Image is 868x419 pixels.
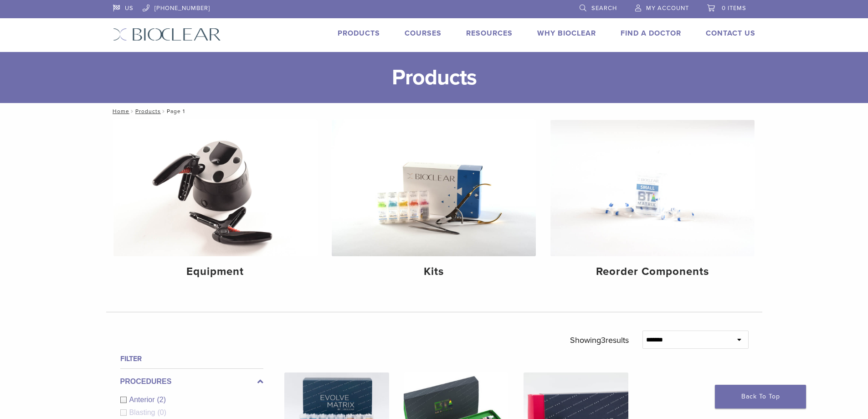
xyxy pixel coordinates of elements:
span: 0 items [722,5,746,12]
h4: Kits [339,264,529,280]
a: Courses [405,29,442,38]
img: Reorder Components [550,120,755,256]
a: Why Bioclear [537,29,596,38]
a: Kits [332,120,536,286]
span: / [161,109,167,114]
a: Home [110,108,129,114]
h4: Reorder Components [558,264,747,280]
a: Contact Us [706,29,755,38]
a: Products [135,108,161,114]
img: Equipment [113,120,318,256]
span: My Account [646,5,689,12]
a: Products [338,29,380,38]
a: Find A Doctor [621,29,681,38]
span: Blasting [129,409,158,416]
a: Resources [466,29,513,38]
a: Equipment [113,120,318,286]
span: Anterior [129,396,157,403]
a: Reorder Components [550,120,755,286]
img: Kits [332,120,536,256]
span: 3 [601,335,606,345]
label: Procedures [120,376,263,387]
a: Back To Top [715,385,806,409]
span: (2) [157,396,166,403]
span: Search [591,5,617,12]
h4: Equipment [121,264,310,280]
span: (0) [157,409,166,416]
nav: Page 1 [106,103,762,119]
img: Bioclear [113,28,221,41]
p: Showing results [570,331,629,350]
h4: Filter [120,353,263,364]
span: / [129,109,135,114]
